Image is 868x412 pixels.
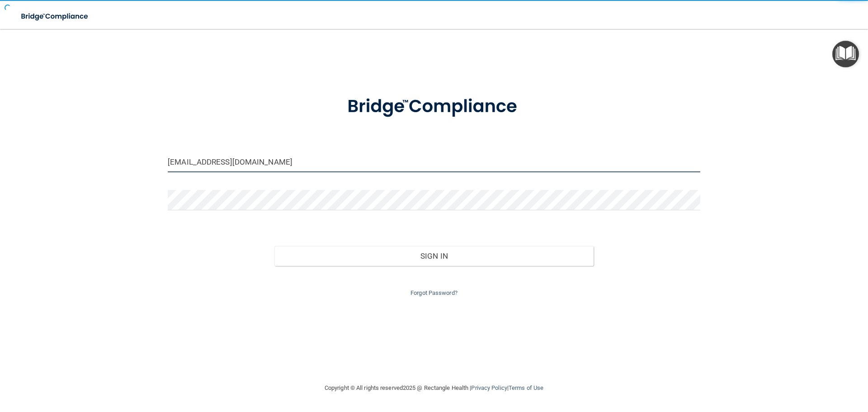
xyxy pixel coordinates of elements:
[329,83,539,130] img: bridge_compliance_login_screen.278c3ca4.svg
[410,289,458,296] a: Forgot Password?
[269,374,599,403] div: Copyright © All rights reserved 2025 @ Rectangle Health | |
[712,348,857,384] iframe: Drift Widget Chat Controller
[168,152,700,172] input: Email
[471,384,507,391] a: Privacy Policy
[509,384,543,391] a: Terms of Use
[832,41,859,67] button: Open Resource Center
[274,246,594,266] button: Sign In
[14,7,97,26] img: bridge_compliance_login_screen.278c3ca4.svg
